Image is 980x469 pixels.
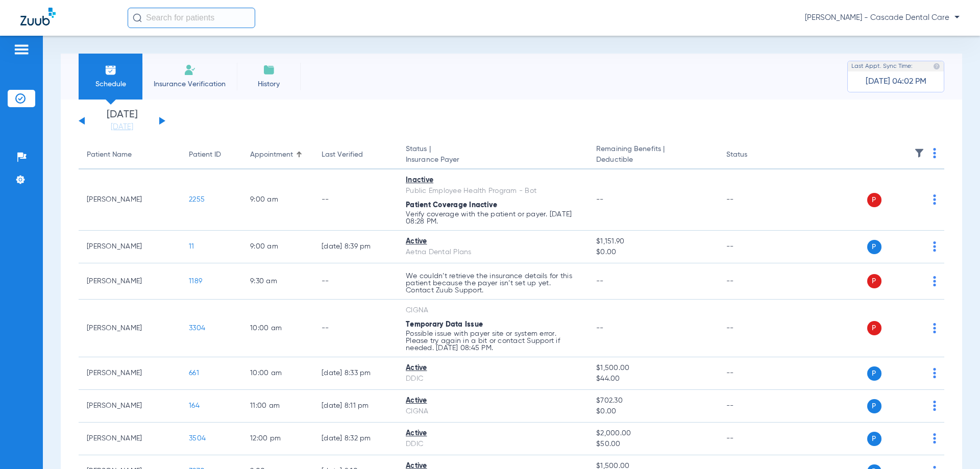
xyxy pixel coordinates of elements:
img: group-dot-blue.svg [933,323,936,333]
span: 164 [189,402,200,409]
div: Appointment [250,150,305,160]
div: Active [406,396,580,406]
td: -- [313,169,398,231]
td: -- [718,263,787,300]
span: $0.00 [596,406,709,417]
span: P [867,193,881,207]
td: [PERSON_NAME] [79,231,181,263]
td: -- [718,357,787,390]
li: [DATE] [91,110,153,132]
img: Zuub Logo [20,8,56,26]
td: [PERSON_NAME] [79,357,181,390]
img: Schedule [105,64,117,76]
span: $44.00 [596,374,709,384]
img: Manual Insurance Verification [184,64,196,76]
td: [DATE] 8:11 PM [313,390,398,423]
span: 3504 [189,435,206,442]
span: [DATE] 04:02 PM [866,77,926,87]
div: CIGNA [406,305,580,316]
div: Public Employee Health Program - Bot [406,186,580,196]
span: P [867,240,881,254]
img: Search Icon [133,13,142,22]
td: [PERSON_NAME] [79,390,181,423]
span: 661 [189,369,199,377]
span: -- [596,278,604,285]
p: Verify coverage with the patient or payer. [DATE] 08:28 PM. [406,211,580,225]
td: -- [313,263,398,300]
div: DDIC [406,374,580,384]
td: 10:00 AM [242,357,313,390]
img: group-dot-blue.svg [933,401,936,411]
span: $1,151.90 [596,236,709,247]
td: [DATE] 8:33 PM [313,357,398,390]
div: Active [406,428,580,439]
td: [PERSON_NAME] [79,169,181,231]
td: 12:00 PM [242,423,313,455]
p: Possible issue with payer site or system error. Please try again in a bit or contact Support if n... [406,330,580,352]
span: 3304 [189,325,205,332]
span: Insurance Payer [406,155,580,165]
input: Search for patients [128,8,255,28]
td: 9:30 AM [242,263,313,300]
img: filter.svg [914,148,924,158]
td: [DATE] 8:39 PM [313,231,398,263]
span: Deductible [596,155,709,165]
span: -- [596,325,604,332]
td: 9:00 AM [242,231,313,263]
th: Status | [398,141,588,169]
span: Last Appt. Sync Time: [851,61,913,71]
img: group-dot-blue.svg [933,368,936,378]
td: -- [313,300,398,357]
span: $1,500.00 [596,363,709,374]
span: Temporary Data Issue [406,321,483,328]
span: P [867,399,881,413]
span: P [867,432,881,446]
div: Patient Name [87,150,173,160]
span: 1189 [189,278,202,285]
img: hamburger-icon [13,43,30,56]
img: group-dot-blue.svg [933,241,936,252]
td: 10:00 AM [242,300,313,357]
a: [DATE] [91,122,153,132]
td: -- [718,231,787,263]
td: [PERSON_NAME] [79,263,181,300]
div: Inactive [406,175,580,186]
span: $2,000.00 [596,428,709,439]
span: 11 [189,243,194,250]
div: Active [406,363,580,374]
img: group-dot-blue.svg [933,148,936,158]
span: Schedule [86,79,135,89]
span: $50.00 [596,439,709,450]
td: -- [718,390,787,423]
span: -- [596,196,604,203]
span: Insurance Verification [150,79,229,89]
td: -- [718,423,787,455]
img: History [263,64,275,76]
div: Active [406,236,580,247]
div: CIGNA [406,406,580,417]
div: Aetna Dental Plans [406,247,580,258]
iframe: Chat Widget [929,420,980,469]
span: 2255 [189,196,205,203]
img: last sync help info [933,63,940,70]
td: [DATE] 8:32 PM [313,423,398,455]
div: Patient ID [189,150,234,160]
th: Status [718,141,787,169]
td: [PERSON_NAME] [79,300,181,357]
td: 9:00 AM [242,169,313,231]
div: Patient Name [87,150,132,160]
span: P [867,366,881,381]
div: DDIC [406,439,580,450]
img: group-dot-blue.svg [933,276,936,286]
td: [PERSON_NAME] [79,423,181,455]
td: -- [718,300,787,357]
td: -- [718,169,787,231]
span: $702.30 [596,396,709,406]
span: History [244,79,293,89]
p: We couldn’t retrieve the insurance details for this patient because the payer isn’t set up yet. C... [406,273,580,294]
div: Last Verified [322,150,389,160]
span: P [867,321,881,335]
div: Last Verified [322,150,363,160]
span: $0.00 [596,247,709,258]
